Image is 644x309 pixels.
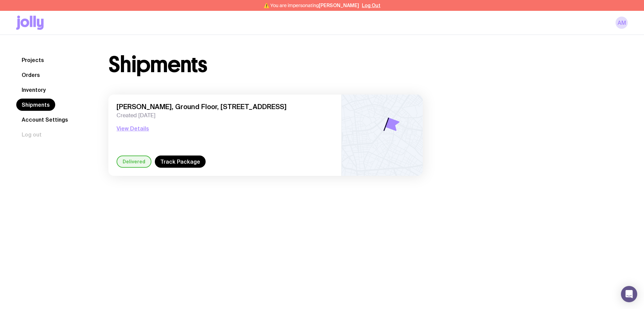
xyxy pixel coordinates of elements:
[362,3,380,8] button: Log Out
[108,54,207,76] h1: Shipments
[155,156,206,168] a: Track Package
[16,128,47,141] button: Log out
[16,114,74,126] a: Account Settings
[616,17,628,29] a: AM
[117,124,149,132] button: View Details
[16,69,45,81] a: Orders
[319,3,359,8] span: [PERSON_NAME]
[117,112,333,119] span: Created [DATE]
[264,3,359,8] span: ⚠️ You are impersonating
[117,103,333,111] span: [PERSON_NAME], Ground Floor, [STREET_ADDRESS]
[621,286,637,302] div: Open Intercom Messenger
[16,84,51,96] a: Inventory
[16,99,55,111] a: Shipments
[117,156,151,168] div: Delivered
[16,54,49,66] a: Projects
